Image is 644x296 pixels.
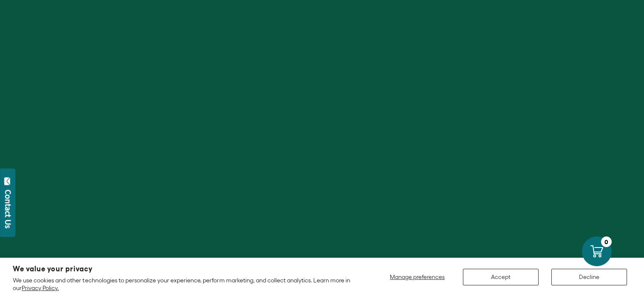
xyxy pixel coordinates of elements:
p: We use cookies and other technologies to personalize your experience, perform marketing, and coll... [13,276,354,292]
div: 0 [601,236,612,247]
span: Manage preferences [390,273,445,280]
button: Accept [463,269,539,285]
h2: We value your privacy [13,265,354,273]
a: Privacy Policy. [22,285,59,291]
div: Contact Us [4,190,12,228]
button: Decline [551,269,627,285]
button: Manage preferences [385,269,450,285]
